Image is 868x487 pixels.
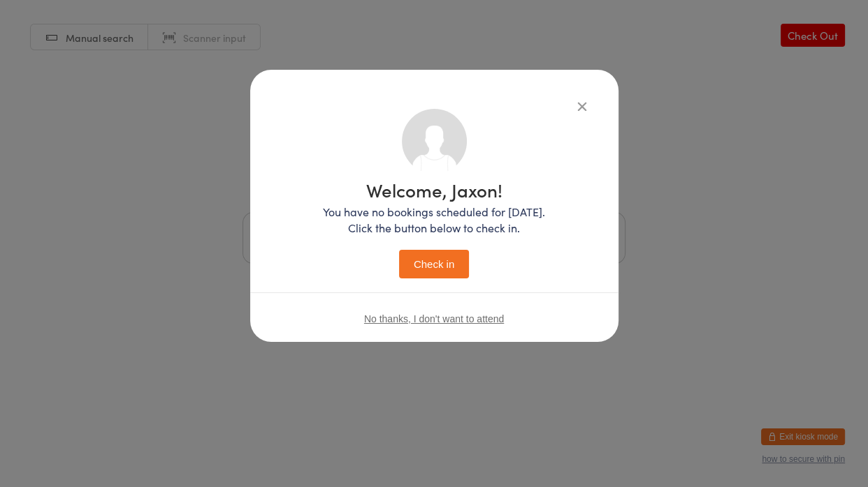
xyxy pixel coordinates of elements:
[323,204,545,236] p: You have no bookings scheduled for [DATE]. Click the button below to check in.
[364,313,504,324] button: No thanks, I don't want to attend
[323,181,545,199] h1: Welcome, Jaxon!
[399,250,469,278] button: Check in
[402,109,467,174] img: no_photo.png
